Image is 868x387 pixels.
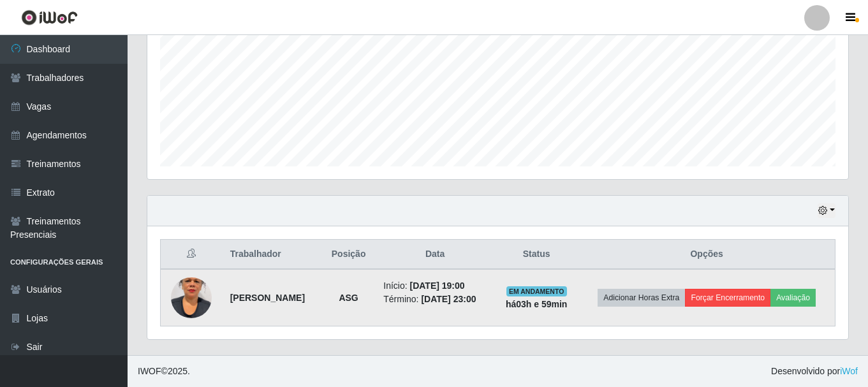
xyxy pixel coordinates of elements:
button: Forçar Encerramento [685,289,770,307]
span: EM ANDAMENTO [506,286,567,296]
th: Trabalhador [223,240,321,270]
th: Opções [578,240,835,270]
strong: [PERSON_NAME] [230,293,305,303]
a: iWof [840,366,858,376]
span: IWOF [138,366,161,376]
button: Avaliação [770,289,816,307]
th: Data [376,240,494,270]
time: [DATE] 19:00 [410,281,465,291]
strong: ASG [339,293,358,303]
li: Início: [383,279,487,293]
th: Posição [321,240,376,270]
span: © 2025 . [138,365,190,378]
span: Desenvolvido por [771,365,858,378]
th: Status [494,240,578,270]
strong: há 03 h e 59 min [506,299,568,309]
img: CoreUI Logo [21,10,78,26]
time: [DATE] 23:00 [421,294,476,304]
li: Término: [383,293,487,306]
img: 1732228588701.jpeg [171,261,212,334]
button: Adicionar Horas Extra [598,289,685,307]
